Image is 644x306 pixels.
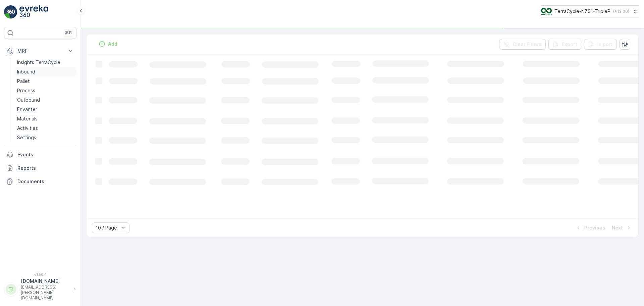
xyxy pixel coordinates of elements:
p: Export [562,41,577,48]
a: Outbound [14,95,76,105]
img: logo [4,5,17,19]
p: Inbound [17,68,35,75]
button: Export [548,39,581,50]
p: ⌘B [65,30,72,36]
button: Import [584,39,617,50]
a: Process [14,86,76,95]
button: TerraCycle-NZ01-TripleP(+12:00) [541,5,639,17]
img: TC_7kpGtVS.png [541,8,552,15]
div: TT [6,284,16,295]
span: v 1.50.4 [4,272,76,276]
p: Process [17,87,35,94]
a: Documents [4,175,76,188]
p: Previous [584,224,605,231]
p: Next [612,224,623,231]
a: Envanter [14,105,76,114]
button: Clear Filters [499,39,546,50]
a: Events [4,148,76,161]
button: MRF [4,44,76,58]
button: Next [611,224,633,232]
p: Pallet [17,78,30,85]
p: Materials [17,115,38,122]
a: Settings [14,133,76,142]
p: ( +12:00 ) [613,9,629,14]
img: logo_light-DOdMpM7g.png [19,5,48,19]
p: Activities [17,125,38,132]
a: Materials [14,114,76,123]
p: Events [17,151,74,158]
p: [EMAIL_ADDRESS][PERSON_NAME][DOMAIN_NAME] [21,285,70,301]
p: TerraCycle-NZ01-TripleP [554,8,610,15]
p: Insights TerraCycle [17,59,60,66]
button: Add [96,40,120,48]
p: [DOMAIN_NAME] [21,278,70,285]
a: Activities [14,123,76,133]
p: Import [597,41,613,48]
p: Outbound [17,97,40,103]
p: Reports [17,165,74,171]
a: Reports [4,161,76,175]
a: Insights TerraCycle [14,58,76,67]
p: Settings [17,134,36,141]
button: Previous [574,224,606,232]
p: Documents [17,178,74,185]
p: Add [108,41,117,47]
p: Envanter [17,106,37,113]
a: Inbound [14,67,76,76]
p: Clear Filters [513,41,542,48]
button: TT[DOMAIN_NAME][EMAIL_ADDRESS][PERSON_NAME][DOMAIN_NAME] [4,278,76,301]
a: Pallet [14,76,76,86]
p: MRF [17,48,63,54]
